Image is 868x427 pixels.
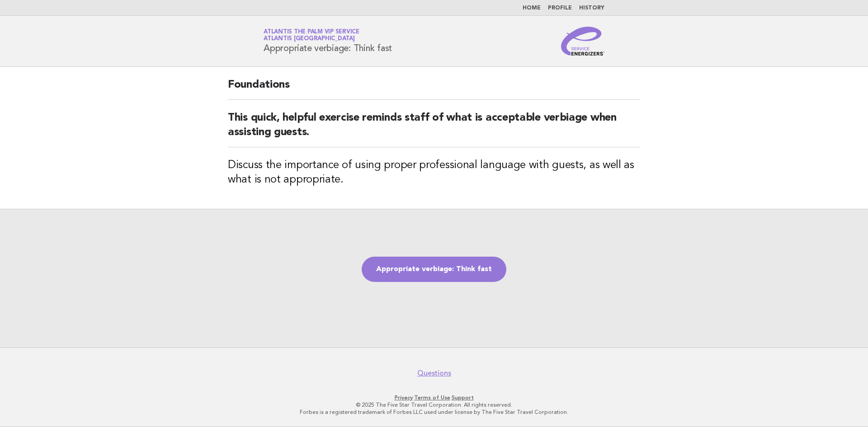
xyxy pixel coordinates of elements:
a: History [579,5,604,11]
h2: This quick, helpful exercise reminds staff of what is acceptable verbiage when assisting guests. [228,111,640,147]
a: Support [452,394,474,401]
a: Appropriate verbiage: Think fast [362,257,506,282]
h2: Foundations [228,78,640,100]
h1: Appropriate verbiage: Think fast [264,29,392,53]
a: Privacy [395,394,413,401]
a: Profile [548,5,572,11]
a: Terms of Use [414,394,450,401]
img: Service Energizers [561,27,604,56]
a: Atlantis The Palm VIP ServiceAtlantis [GEOGRAPHIC_DATA] [264,29,359,42]
h3: Discuss the importance of using proper professional language with guests, as well as what is not ... [228,158,640,187]
p: · · [157,394,711,401]
a: Questions [417,369,451,378]
p: Forbes is a registered trademark of Forbes LLC used under license by The Five Star Travel Corpora... [157,408,711,416]
p: © 2025 The Five Star Travel Corporation. All rights reserved. [157,401,711,408]
span: Atlantis [GEOGRAPHIC_DATA] [264,36,355,42]
a: Home [523,5,541,11]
